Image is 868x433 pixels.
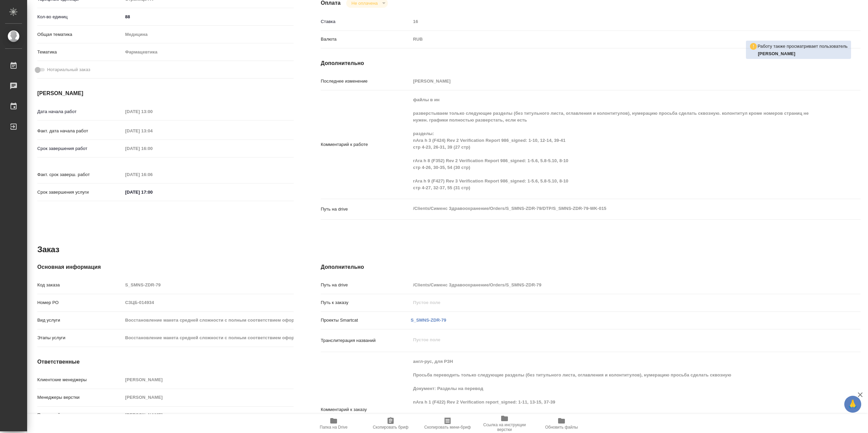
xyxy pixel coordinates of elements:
h4: Ответственные [37,358,294,366]
p: Кол-во единиц [37,14,123,20]
div: RUB [411,34,815,45]
button: Не оплачена [350,0,380,6]
h4: Основная информация [37,263,294,271]
button: Папка на Drive [305,414,362,433]
div: Фармацевтика [123,46,294,58]
h4: Дополнительно [321,263,861,271]
p: Валюта [321,36,411,43]
input: Пустое поле [123,392,294,402]
button: 🙏 [844,396,861,413]
button: Скопировать мини-бриф [419,414,476,433]
a: S_SMNS-ZDR-79 [411,318,446,323]
input: Пустое поле [123,315,294,325]
p: Комментарий к работе [321,141,411,148]
p: Общая тематика [37,31,123,38]
span: Обновить файлы [545,425,578,430]
h4: Дополнительно [321,59,861,67]
input: Пустое поле [411,280,815,290]
p: Дата начала работ [37,108,123,115]
textarea: файлы в ин разверстываем только следующие разделы (без титульного листа, оглавления и колонтитуло... [411,94,815,194]
input: Пустое поле [411,76,815,86]
p: Клиентские менеджеры [37,376,123,383]
span: Нотариальный заказ [47,66,90,73]
p: Номер РО [37,299,123,306]
p: Срок завершения работ [37,145,123,152]
input: Пустое поле [411,17,815,26]
input: Пустое поле [123,375,294,385]
p: Код заказа [37,282,123,288]
p: Тематика [37,49,123,56]
input: ✎ Введи что-нибудь [123,12,294,22]
input: Пустое поле [411,298,815,307]
b: [PERSON_NAME] [758,51,795,56]
input: Пустое поле [123,280,294,290]
p: Комментарий к заказу [321,406,411,413]
textarea: /Clients/Сименс Здравоохранение/Orders/S_SMNS-ZDR-79/DTP/S_SMNS-ZDR-79-WK-015 [411,203,815,214]
p: Проектный менеджер [37,412,123,418]
button: Скопировать бриф [362,414,419,433]
p: Работу также просматривает пользователь [757,43,848,50]
p: Срок завершения услуги [37,189,123,196]
input: Пустое поле [123,170,182,179]
p: Последнее изменение [321,78,411,85]
span: Ссылка на инструкции верстки [480,423,529,432]
p: Проекты Smartcat [321,317,411,324]
span: Скопировать бриф [373,425,408,430]
input: Пустое поле [123,298,294,307]
p: Вид услуги [37,317,123,324]
p: Факт. дата начала работ [37,128,123,134]
h4: [PERSON_NAME] [37,89,294,98]
p: Менеджеры верстки [37,394,123,401]
span: Папка на Drive [320,425,348,430]
input: Пустое поле [123,410,294,420]
input: Пустое поле [123,107,182,116]
input: Пустое поле [123,126,182,136]
input: ✎ Введи что-нибудь [123,187,182,197]
button: Ссылка на инструкции верстки [476,414,533,433]
p: Факт. срок заверш. работ [37,171,123,178]
span: 🙏 [847,397,859,411]
div: Медицина [123,29,294,40]
p: Этапы услуги [37,334,123,341]
button: Обновить файлы [533,414,590,433]
p: Транслитерация названий [321,337,411,344]
input: Пустое поле [123,144,182,153]
p: Путь на drive [321,282,411,288]
p: Заборова Александра [758,50,848,57]
p: Ставка [321,18,411,25]
span: Скопировать мини-бриф [424,425,471,430]
p: Путь к заказу [321,299,411,306]
input: Пустое поле [123,333,294,343]
p: Путь на drive [321,206,411,213]
h2: Заказ [37,244,59,255]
